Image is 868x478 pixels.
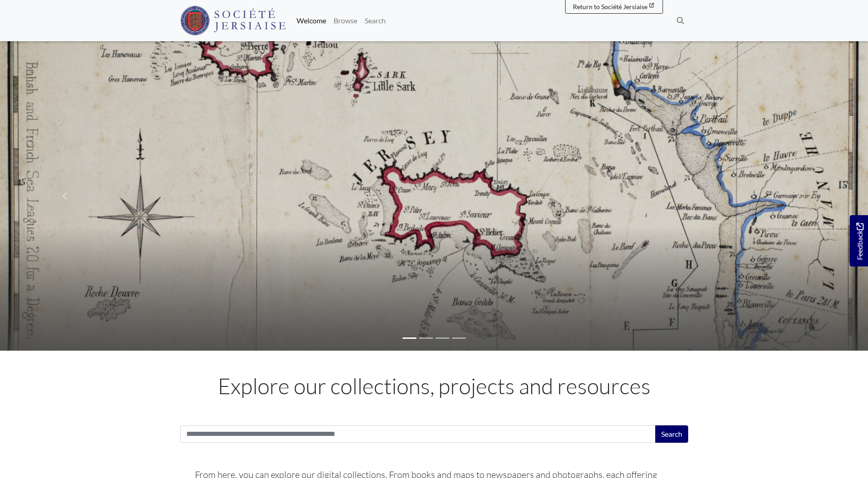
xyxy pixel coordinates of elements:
[361,11,389,30] a: Search
[180,6,286,35] img: Société Jersiaise
[330,11,361,30] a: Browse
[573,3,647,11] span: Return to Société Jersiaise
[293,11,330,30] a: Welcome
[180,373,688,399] h1: Explore our collections, projects and resources
[180,4,286,38] a: Société Jersiaise logo
[180,425,656,443] input: Search this collection...
[655,425,688,443] button: Search
[738,41,868,351] a: Move to next slideshow image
